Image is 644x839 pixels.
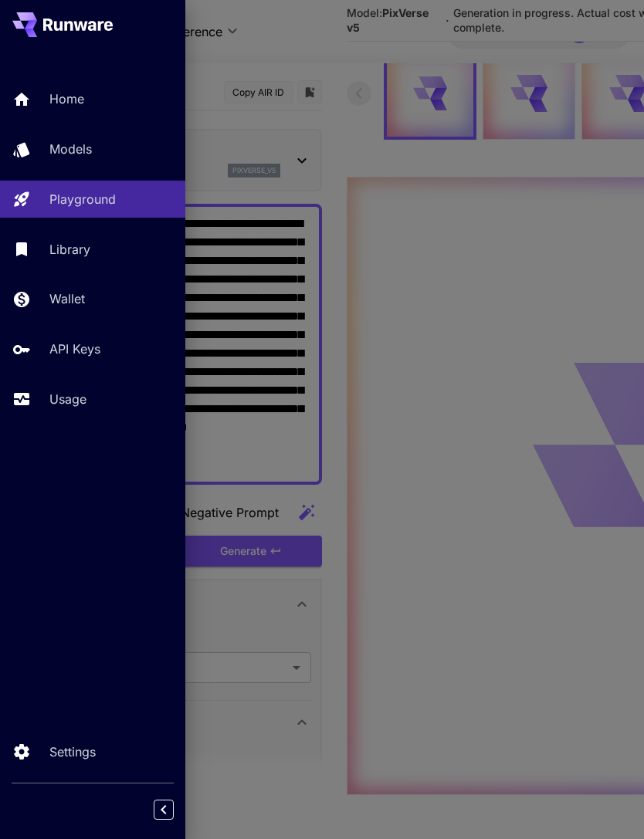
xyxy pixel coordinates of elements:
div: Collapse sidebar [165,796,185,824]
button: Collapse sidebar [154,800,174,820]
p: Wallet [49,289,85,308]
p: Models [49,140,92,158]
p: Library [49,240,90,259]
p: Settings [49,743,96,761]
p: Home [49,90,84,108]
p: Usage [49,390,86,408]
p: API Keys [49,340,100,358]
p: Playground [49,190,116,208]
